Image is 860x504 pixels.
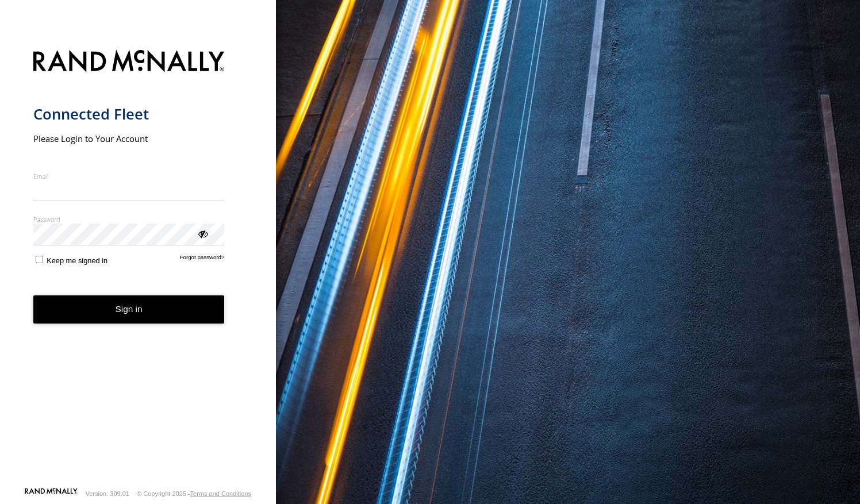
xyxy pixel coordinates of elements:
a: Terms and Conditions [190,490,251,497]
div: Version: 309.01 [86,490,129,497]
span: Keep me signed in [47,256,107,265]
form: main [33,43,243,487]
label: Email [33,172,225,180]
h1: Connected Fleet [33,105,225,124]
h2: Please Login to Your Account [33,133,225,144]
a: Forgot password? [180,254,225,265]
label: Password [33,215,225,224]
input: Keep me signed in [36,256,43,263]
div: © Copyright 2025 - [137,490,251,497]
button: Sign in [33,295,225,324]
img: Rand McNally [33,48,225,77]
a: Visit our Website [25,488,78,499]
div: ViewPassword [197,228,208,239]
